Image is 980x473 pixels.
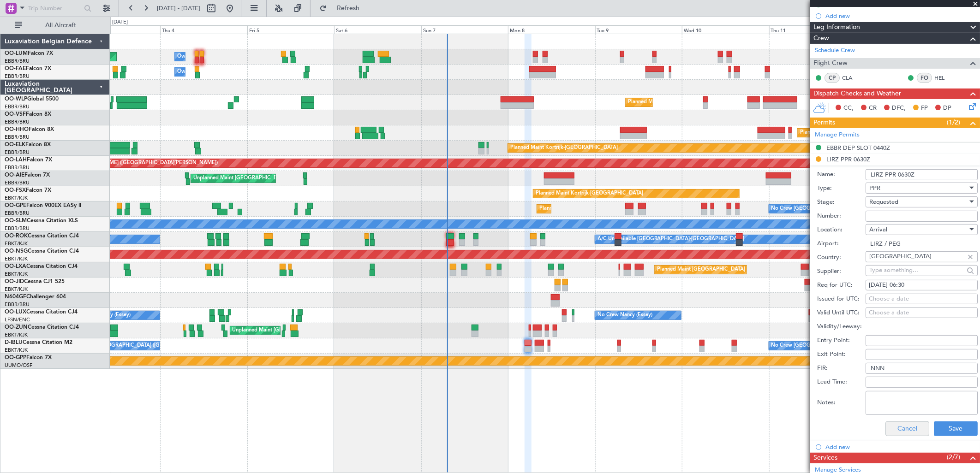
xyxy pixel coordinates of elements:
[5,96,59,102] a: OO-WLPGlobal 5500
[817,253,866,262] label: Country:
[5,157,27,163] span: OO-LAH
[5,142,25,148] span: OO-ELK
[869,249,964,263] input: Type something...
[5,195,28,201] a: EBKT/KJK
[508,25,595,34] div: Mon 8
[817,184,866,193] label: Type:
[813,22,860,33] span: Leg Information
[842,74,863,82] a: CLA
[5,355,26,361] span: OO-GPP
[73,25,160,34] div: Wed 3
[825,73,840,83] div: CP
[5,325,79,330] a: OO-ZUNCessna Citation CJ4
[598,232,745,246] div: A/C Unavailable [GEOGRAPHIC_DATA]-[GEOGRAPHIC_DATA]
[5,279,24,284] span: OO-JID
[315,1,370,16] button: Refresh
[771,339,926,353] div: No Crew [GEOGRAPHIC_DATA] ([GEOGRAPHIC_DATA] National)
[5,73,30,80] a: EBBR/BRU
[869,263,964,277] input: Type something...
[5,309,78,315] a: OO-LUXCessna Citation CJ4
[5,210,30,217] a: EBBR/BRU
[76,339,230,353] div: No Crew [GEOGRAPHIC_DATA] ([GEOGRAPHIC_DATA] National)
[5,112,26,117] span: OO-VSF
[869,308,974,318] div: Choose a date
[947,452,960,462] span: (2/7)
[817,364,866,373] label: FIR:
[5,127,54,132] a: OO-HHOFalcon 8X
[657,263,824,277] div: Planned Maint [GEOGRAPHIC_DATA] ([GEOGRAPHIC_DATA] National)
[10,18,100,33] button: All Aircraft
[5,248,79,254] a: OO-NSGCessna Citation CJ4
[813,33,829,44] span: Crew
[826,144,890,152] div: EBBR DEP SLOT 0440Z
[193,171,367,185] div: Unplanned Maint [GEOGRAPHIC_DATA] ([GEOGRAPHIC_DATA] National)
[539,202,706,216] div: Planned Maint [GEOGRAPHIC_DATA] ([GEOGRAPHIC_DATA] National)
[5,96,27,102] span: OO-WLP
[160,25,247,34] div: Thu 4
[177,65,240,79] div: Owner Melsbroek Air Base
[813,118,835,128] span: Permits
[817,295,866,304] label: Issued for UTC:
[5,248,28,254] span: OO-NSG
[5,179,30,186] a: EBBR/BRU
[233,324,384,337] div: Unplanned Maint [GEOGRAPHIC_DATA] ([GEOGRAPHIC_DATA])
[5,142,51,148] a: OO-ELKFalcon 8X
[869,184,880,192] span: PPR
[892,104,906,113] span: DFC,
[934,421,978,436] button: Save
[5,294,26,300] span: N604GF
[869,198,898,206] span: Requested
[817,350,866,359] label: Exit Point:
[813,58,848,69] span: Flight Crew
[817,267,866,276] label: Supplier:
[5,118,30,125] a: EBBR/BRU
[817,212,866,221] label: Number:
[5,225,30,232] a: EBBR/BRU
[813,89,901,99] span: Dispatch Checks and Weather
[817,170,866,179] label: Name:
[329,5,368,12] span: Refresh
[5,340,23,345] span: D-IBLU
[24,22,97,29] span: All Aircraft
[628,95,694,109] div: Planned Maint Milan (Linate)
[5,66,51,71] a: OO-FAEFalcon 7X
[510,141,618,155] div: Planned Maint Kortrijk-[GEOGRAPHIC_DATA]
[5,127,29,132] span: OO-HHO
[5,203,81,208] a: OO-GPEFalcon 900EX EASy II
[5,172,24,178] span: OO-AIE
[866,363,978,374] input: NNN
[536,187,643,201] div: Planned Maint Kortrijk-[GEOGRAPHIC_DATA]
[5,301,30,308] a: EBBR/BRU
[5,264,78,269] a: OO-LXACessna Citation CJ4
[5,316,30,323] a: LFSN/ENC
[5,331,28,338] a: EBKT/KJK
[177,50,240,64] div: Owner Melsbroek Air Base
[28,1,81,15] input: Trip Number
[5,134,30,141] a: EBBR/BRU
[869,225,887,234] span: Arrival
[112,18,128,26] div: [DATE]
[815,130,860,140] a: Manage Permits
[5,309,26,315] span: OO-LUX
[5,188,51,193] a: OO-FSXFalcon 7X
[813,453,837,463] span: Services
[5,271,28,278] a: EBKT/KJK
[817,398,866,408] label: Notes:
[5,66,26,71] span: OO-FAE
[5,218,78,224] a: OO-SLMCessna Citation XLS
[5,264,26,269] span: OO-LXA
[5,51,28,56] span: OO-LUM
[817,198,866,207] label: Stage:
[817,378,866,387] label: Lead Time:
[5,233,28,239] span: OO-ROK
[817,239,866,248] label: Airport:
[334,25,421,34] div: Sat 6
[869,104,877,113] span: CR
[943,104,951,113] span: DP
[771,202,926,216] div: No Crew [GEOGRAPHIC_DATA] ([GEOGRAPHIC_DATA] National)
[5,347,28,354] a: EBKT/KJK
[5,112,51,117] a: OO-VSFFalcon 8X
[5,164,30,171] a: EBBR/BRU
[5,355,52,361] a: OO-GPPFalcon 7X
[869,295,974,304] div: Choose a date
